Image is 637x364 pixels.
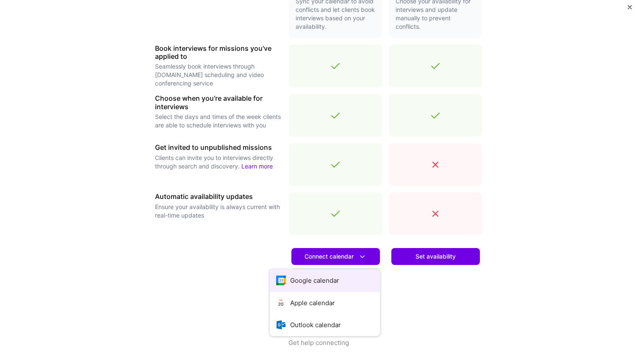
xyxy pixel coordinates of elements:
i: icon DownArrowWhite [358,252,367,261]
span: Connect calendar [305,252,367,261]
button: Set availability [391,248,480,265]
a: Learn more [291,268,380,285]
span: Set availability [415,252,456,261]
h3: Choose when you're available for interviews [155,94,282,110]
button: Connect calendar [291,248,380,265]
h3: Get invited to unpublished missions [155,143,282,152]
i: icon OutlookCalendar [276,320,286,330]
p: Ensure your availability is always current with real-time updates [155,203,282,220]
i: icon Google [276,276,286,285]
button: Close [628,5,632,14]
h3: Automatic availability updates [155,193,282,201]
a: Learn more [241,163,273,170]
button: Google calendar [270,269,380,292]
h3: Book interviews for missions you've applied to [155,44,282,61]
i: icon AppleCalendar [276,298,286,308]
p: Clients can invite you to interviews directly through search and discovery. [155,154,282,171]
button: Outlook calendar [270,314,380,336]
button: Get help connecting [288,338,349,364]
p: Seamlessly book interviews through [DOMAIN_NAME] scheduling and video conferencing service [155,62,282,88]
p: Select the days and times of the week clients are able to schedule interviews with you [155,113,282,130]
button: Apple calendar [270,292,380,314]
